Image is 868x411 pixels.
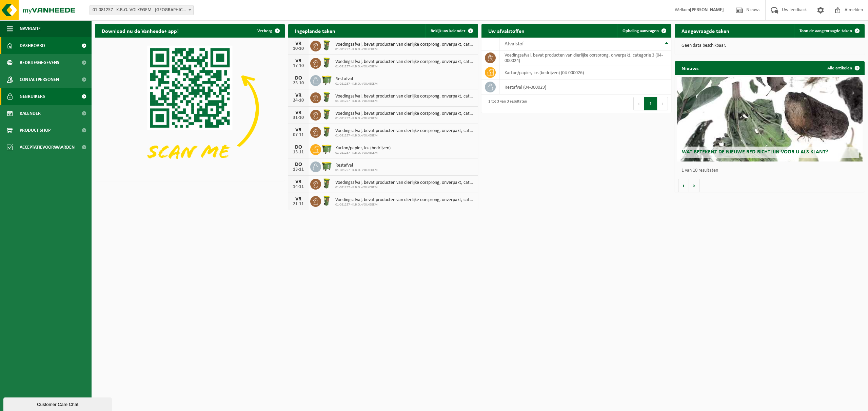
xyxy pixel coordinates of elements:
[335,65,475,69] span: 01-081257 - K.B.O.-VOLKEGEM
[335,163,378,168] span: Restafval
[20,71,59,88] span: Contactpersonen
[335,186,475,190] span: 01-081257 - K.B.O.-VOLKEGEM
[794,24,864,38] a: Toon de aangevraagde taken
[292,150,305,155] div: 13-11
[90,5,194,15] span: 01-081257 - K.B.O.-VOLKEGEM - OUDENAARDE
[292,133,305,137] div: 07-11
[499,65,671,80] td: karton/papier, los (bedrijven) (04-000026)
[20,20,41,37] span: Navigatie
[675,61,705,74] h2: Nieuws
[20,122,51,139] span: Product Shop
[425,24,477,38] a: Bekijk uw kalender
[20,139,75,156] span: Acceptatievoorwaarden
[335,77,378,82] span: Restafval
[682,168,861,173] p: 1 van 10 resultaten
[257,29,272,33] span: Verberg
[505,41,524,47] span: Afvalstof
[292,145,305,150] div: DO
[321,143,333,155] img: WB-1100-HPE-GN-50
[335,116,475,121] span: 01-081257 - K.B.O.-VOLKEGEM
[292,167,305,172] div: 13-11
[20,88,45,105] span: Gebruikers
[95,38,285,180] img: Download de VHEPlus App
[292,41,305,46] div: VR
[335,203,475,207] span: 01-081257 - K.B.O.-VOLKEGEM
[292,64,305,68] div: 17-10
[90,5,193,15] span: 01-081257 - K.B.O.-VOLKEGEM - OUDENAARDE
[677,77,863,161] a: Wat betekent de nieuwe RED-richtlijn voor u als klant?
[288,24,342,37] h2: Ingeplande taken
[321,40,333,51] img: WB-0060-HPE-GN-50
[292,162,305,167] div: DO
[20,37,45,54] span: Dashboard
[617,24,671,38] a: Ophaling aanvragen
[20,105,41,122] span: Kalender
[800,29,852,33] span: Toon de aangevraagde taken
[623,29,659,33] span: Ophaling aanvragen
[321,160,333,172] img: WB-1100-HPE-GN-50
[675,24,736,37] h2: Aangevraagde taken
[292,46,305,51] div: 10-10
[292,196,305,202] div: VR
[682,43,858,48] p: Geen data beschikbaar.
[3,396,113,411] iframe: chat widget
[335,82,378,86] span: 01-081257 - K.B.O.-VOLKEGEM
[292,81,305,86] div: 23-10
[431,29,466,33] span: Bekijk uw kalender
[335,128,475,134] span: Voedingsafval, bevat producten van dierlijke oorsprong, onverpakt, categorie 3
[335,59,475,65] span: Voedingsafval, bevat producten van dierlijke oorsprong, onverpakt, categorie 3
[499,50,671,65] td: voedingsafval, bevat producten van dierlijke oorsprong, onverpakt, categorie 3 (04-000024)
[335,180,475,186] span: Voedingsafval, bevat producten van dierlijke oorsprong, onverpakt, categorie 3
[252,24,284,38] button: Verberg
[335,197,475,203] span: Voedingsafval, bevat producten van dierlijke oorsprong, onverpakt, categorie 3
[321,195,333,207] img: WB-0060-HPE-GN-50
[292,115,305,120] div: 31-10
[822,61,864,75] a: Alle artikelen
[292,93,305,98] div: VR
[292,75,305,81] div: DO
[292,202,305,207] div: 21-11
[292,58,305,64] div: VR
[335,168,378,172] span: 01-081257 - K.B.O.-VOLKEGEM
[335,134,475,138] span: 01-081257 - K.B.O.-VOLKEGEM
[335,151,391,155] span: 01-081257 - K.B.O.-VOLKEGEM
[682,149,828,155] span: Wat betekent de nieuwe RED-richtlijn voor u als klant?
[20,54,59,71] span: Bedrijfsgegevens
[292,127,305,133] div: VR
[678,179,689,192] button: Vorige
[481,24,531,37] h2: Uw afvalstoffen
[335,111,475,116] span: Voedingsafval, bevat producten van dierlijke oorsprong, onverpakt, categorie 3
[321,178,333,189] img: WB-0060-HPE-GN-50
[633,97,644,110] button: Previous
[335,47,475,51] span: 01-081257 - K.B.O.-VOLKEGEM
[335,146,391,151] span: Karton/papier, los (bedrijven)
[292,98,305,103] div: 24-10
[499,80,671,94] td: restafval (04-000029)
[321,91,333,103] img: WB-0060-HPE-GN-50
[321,109,333,120] img: WB-0060-HPE-GN-50
[292,179,305,185] div: VR
[95,24,185,37] h2: Download nu de Vanheede+ app!
[321,57,333,68] img: WB-0060-HPE-GN-50
[292,110,305,115] div: VR
[321,74,333,86] img: WB-1100-HPE-GN-50
[292,185,305,189] div: 14-11
[657,97,668,110] button: Next
[335,94,475,99] span: Voedingsafval, bevat producten van dierlijke oorsprong, onverpakt, categorie 3
[335,99,475,103] span: 01-081257 - K.B.O.-VOLKEGEM
[335,42,475,47] span: Voedingsafval, bevat producten van dierlijke oorsprong, onverpakt, categorie 3
[321,126,333,137] img: WB-0060-HPE-GN-50
[485,96,527,111] div: 1 tot 3 van 3 resultaten
[689,179,699,192] button: Volgende
[644,97,657,110] button: 1
[690,7,724,13] strong: [PERSON_NAME]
